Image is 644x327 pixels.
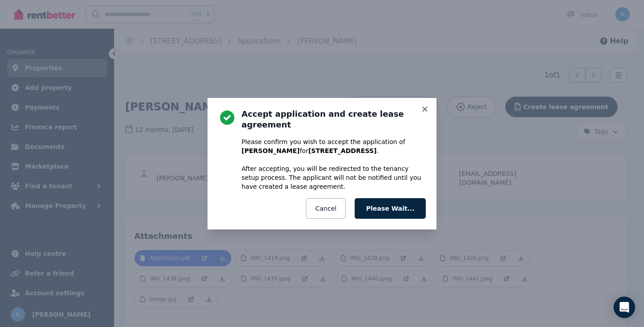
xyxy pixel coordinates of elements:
[241,137,426,191] p: Please confirm you wish to accept the application of for . After accepting, you will be redirecte...
[241,147,300,154] b: [PERSON_NAME]
[308,147,377,154] b: [STREET_ADDRESS]
[306,198,346,219] button: Cancel
[614,297,635,318] div: Open Intercom Messenger
[355,198,426,219] button: Please Wait...
[241,109,426,130] h3: Accept application and create lease agreement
